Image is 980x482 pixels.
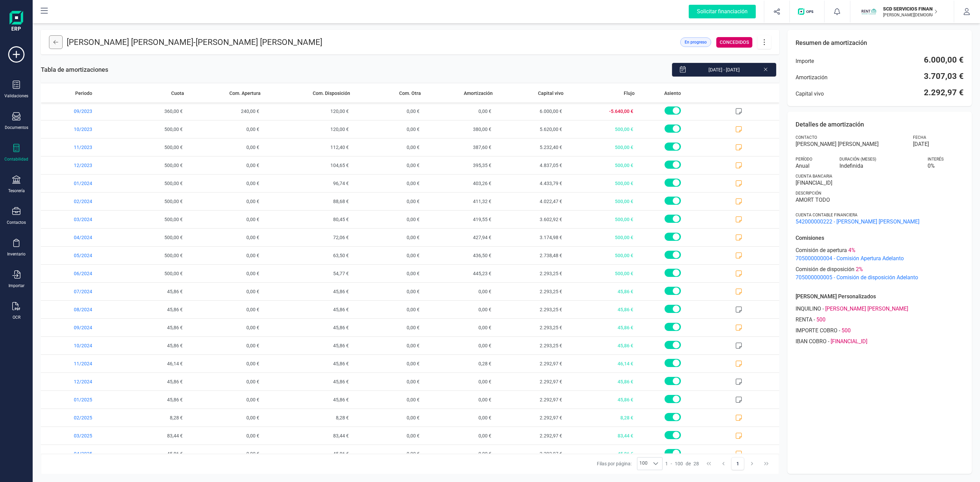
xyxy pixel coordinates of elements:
span: 0,00 € [424,409,495,427]
span: 0,00 € [353,301,424,318]
span: 0,00 € [353,337,424,354]
span: 0,00 € [424,283,495,300]
span: 45,86 € [116,337,187,354]
span: 45,86 € [263,355,353,372]
span: 0,00 € [187,445,263,463]
span: 500,00 € [566,174,637,192]
span: 500,00 € [116,120,187,138]
span: 45,86 € [116,445,187,463]
span: 0,00 € [353,120,424,138]
button: Previous Page [717,457,730,470]
span: 4 % [848,246,855,254]
span: 09/2024 [41,319,116,336]
div: - [796,305,964,313]
span: 0,00 € [187,156,263,174]
span: RENTA [796,316,812,324]
span: 1 [665,460,668,467]
span: 96,74 € [263,174,353,192]
span: 0,00 € [187,319,263,336]
span: Amortización [796,73,828,82]
span: 45,86 € [566,301,637,318]
span: 45,86 € [116,319,187,336]
span: 2.293,25 € [495,319,566,336]
span: 2.292,97 € [495,391,566,409]
p: Comisiones [796,234,964,242]
span: 54,77 € [263,265,353,282]
div: Importar [9,283,24,288]
span: Interés [928,156,944,162]
button: First Page [703,457,716,470]
span: 5.620,00 € [495,120,566,138]
span: 45,86 € [263,301,353,318]
span: 83,44 € [116,427,187,445]
span: 45,86 € [566,445,637,463]
span: 2.293,25 € [495,301,566,318]
p: Resumen de amortización [796,38,964,48]
img: Logo Finanedi [10,11,23,33]
span: [FINANCIAL_ID] [831,337,867,346]
span: 0,00 € [353,355,424,372]
span: 0,28 € [424,355,495,372]
span: 500,00 € [116,138,187,156]
span: 500,00 € [116,229,187,246]
span: 4.837,05 € [495,156,566,174]
div: Validaciones [4,93,28,99]
span: 0,00 € [353,283,424,300]
span: 0,00 € [353,319,424,336]
span: 0,00 € [353,427,424,445]
span: 0,00 € [424,373,495,390]
span: 0,00 € [187,247,263,264]
span: Anual [796,162,832,170]
span: 01/2024 [41,174,116,192]
span: Comisión de apertura [796,246,847,254]
p: [PERSON_NAME] Personalizados [796,293,964,301]
span: 500,00 € [116,193,187,210]
span: 419,55 € [424,211,495,228]
span: 45,86 € [116,283,187,300]
span: 0,00 € [187,337,263,354]
span: 45,86 € [263,373,353,390]
span: 0,00 € [353,391,424,409]
div: - [796,337,964,346]
span: 0,00 € [187,409,263,427]
span: 04/2025 [41,445,116,463]
span: 83,44 € [263,427,353,445]
span: 500,00 € [566,265,637,282]
span: 45,86 € [566,373,637,390]
span: 500,00 € [116,156,187,174]
span: INQUILINO [796,305,821,313]
span: 45,86 € [263,391,353,409]
span: 02/2025 [41,409,116,427]
div: Contactos [7,220,26,225]
span: 500,00 € [566,156,637,174]
span: 0,00 € [187,193,263,210]
span: 387,60 € [424,138,495,156]
span: Cuenta bancaria [796,173,832,179]
span: 0,00 € [187,174,263,192]
span: Cuenta contable financiera [796,212,857,218]
span: 45,86 € [263,319,353,336]
span: 0,00 € [424,427,495,445]
span: 45,86 € [566,319,637,336]
span: 0,00 € [187,138,263,156]
span: 120,00 € [263,102,353,120]
span: 09/2023 [41,102,116,120]
span: Capital vivo [796,90,824,98]
span: 6.000,00 € [495,102,566,120]
span: 395,35 € [424,156,495,174]
span: 0,00 € [424,445,495,463]
div: Solicitar financiación [689,5,756,18]
span: 11/2023 [41,138,116,156]
span: 0,00 € [353,174,424,192]
span: 0,00 € [424,319,495,336]
span: 500,00 € [566,229,637,246]
p: [PERSON_NAME] [PERSON_NAME] - [67,37,322,48]
span: 3.602,92 € [495,211,566,228]
span: 0,00 € [187,120,263,138]
div: Tesorería [8,188,25,194]
span: Tabla de amortizaciones [41,65,108,74]
span: -5.640,00 € [566,102,637,120]
span: Cuota [171,90,184,97]
span: Comisión de disposición [796,265,854,273]
span: 500,00 € [566,211,637,228]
